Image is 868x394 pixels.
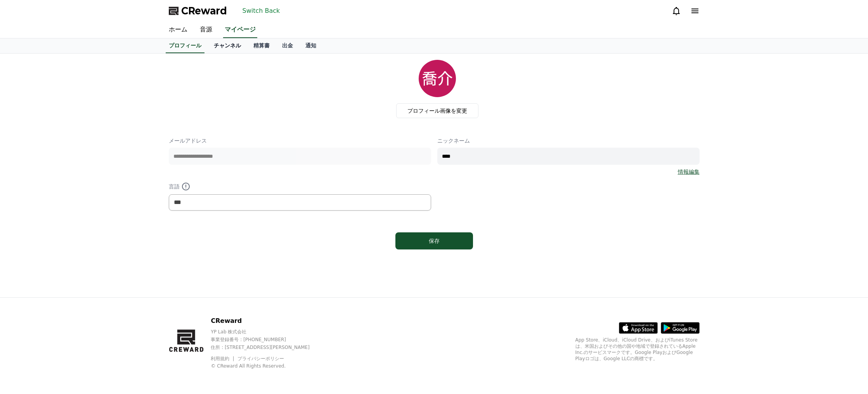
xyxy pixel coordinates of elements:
[169,182,431,191] p: 言語
[299,38,322,53] a: 通知
[395,232,473,249] button: 保存
[163,22,194,38] a: ホーム
[211,363,323,369] p: © CReward All Rights Reserved.
[211,329,323,335] p: YP Lab 株式会社
[237,356,284,361] a: プライバシーポリシー
[239,5,283,17] button: Switch Back
[169,137,431,145] p: メールアドレス
[194,22,218,38] a: 音源
[211,316,323,326] p: CReward
[396,103,478,118] label: プロフィール画像を変更
[211,356,235,361] a: 利用規約
[437,137,700,145] p: ニックネーム
[411,237,457,245] div: 保存
[247,38,276,53] a: 精算書
[181,5,227,17] span: CReward
[419,60,456,97] img: profile_image
[211,344,323,350] p: 住所 : [STREET_ADDRESS][PERSON_NAME]
[211,336,323,343] p: 事業登録番号 : [PHONE_NUMBER]
[223,22,257,38] a: マイページ
[575,337,700,362] p: App Store、iCloud、iCloud Drive、およびiTunes Storeは、米国およびその他の国や地域で登録されているApple Inc.のサービスマークです。Google P...
[678,168,700,176] a: 情報編集
[276,38,299,53] a: 出金
[169,5,227,17] a: CReward
[166,38,204,53] a: プロフィール
[208,38,247,53] a: チャンネル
